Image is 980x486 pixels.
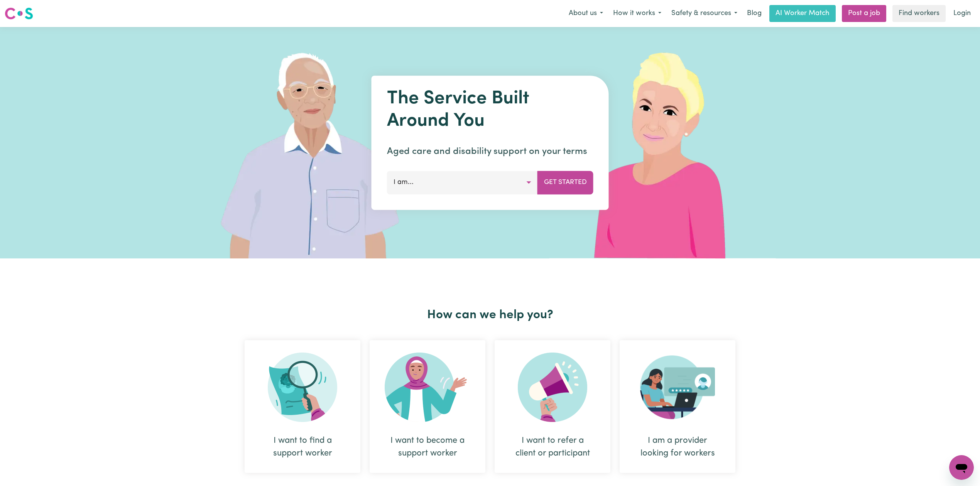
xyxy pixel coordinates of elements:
div: I am a provider looking for workers [638,434,717,460]
h2: How can we help you? [240,308,740,322]
img: Provider [640,353,715,422]
a: Find workers [892,5,946,22]
div: I want to refer a client or participant [495,340,610,473]
img: Search [268,353,337,422]
div: I want to find a support worker [263,434,342,460]
h1: The Service Built Around You [387,88,593,132]
a: Login [949,5,975,22]
div: I want to refer a client or participant [513,434,592,460]
button: How it works [608,5,666,22]
div: I want to become a support worker [388,434,467,460]
button: Get Started [537,171,593,194]
a: Blog [742,5,766,22]
p: Aged care and disability support on your terms [387,145,593,159]
div: I am a provider looking for workers [620,340,735,473]
a: AI Worker Match [769,5,836,22]
a: Post a job [842,5,886,22]
img: Refer [518,353,587,422]
button: Safety & resources [666,5,742,22]
img: Become Worker [385,353,470,422]
div: I want to become a support worker [370,340,485,473]
button: I am... [387,171,538,194]
a: Careseekers logo [5,5,33,22]
iframe: Button to launch messaging window [949,455,974,480]
button: About us [564,5,608,22]
div: I want to find a support worker [245,340,360,473]
img: Careseekers logo [5,7,33,20]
